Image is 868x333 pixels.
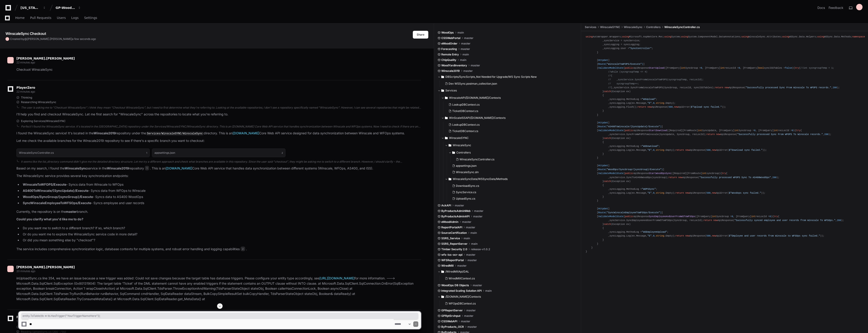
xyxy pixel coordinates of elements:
strong: Winscale2019 [107,166,129,170]
span: 200 [837,219,841,222]
span: new [674,106,678,108]
span: "SyncController" [629,47,652,50]
span: 1 [146,151,147,155]
span: new [685,192,689,194]
span: StartWoodOpsSync [649,172,671,175]
span: /[DOMAIN_NAME]/Contexts [445,295,481,299]
button: WinscaleSyncController.cs [454,156,575,163]
span: new [713,219,717,222]
span: public [625,215,633,218]
button: LookupDBContext.cs [447,101,575,108]
span: int [702,172,706,175]
span: ChipQuality [441,58,456,62]
button: TicketDBContext.cs [447,128,575,134]
button: Feedback [829,5,843,10]
span: Controllers [456,151,471,154]
p: I found the WinscaleSync service! It's located in the repository under the directory. This is an ... [16,131,421,136]
strong: master [66,210,77,213]
span: 0 [754,129,755,132]
span: using [742,35,749,38]
span: 0 [770,215,771,218]
span: 0 [653,192,654,194]
a: Docs [817,5,825,10]
span: Route( ) [598,168,663,171]
span: 0 [653,234,654,237]
span: ApiResponse ( ) [625,172,720,175]
a: Users [57,13,66,23]
span: ValidateModelState [598,67,624,69]
span: new [678,176,682,179]
span: using [664,35,671,38]
p: inUploadSync.cs line 354, we have an issue because a new trigger was added: Could not save change... [16,276,421,302]
span: Services [585,25,596,29]
span: "WSDownload" [642,145,659,148]
span: WiredMillContext.cs [449,277,475,280]
span: Route( ) [598,125,661,128]
span: Pull Requests [30,16,51,19]
p: Let me check the available branches for the Winscale2019 repository to see if there's a specific ... [16,138,421,143]
span: TicketDBContext.cs [452,109,478,113]
span: Forecasting [441,47,457,51]
span: Services [445,89,457,92]
span: Users [57,16,66,19]
span: new [647,106,652,108]
span: string [656,234,664,237]
span: ApiResponse ( ) [625,67,793,69]
span: try [796,129,800,132]
button: Share [413,31,428,39]
span: return [675,192,684,194]
span: bool [758,67,764,69]
span: $"Download sync failed." [729,149,763,151]
li: Or do you want me to explore the WinscaleSync service code in more detail? [21,232,421,237]
span: 500 [668,106,673,108]
span: new [712,192,716,194]
span: WoodOps [441,31,454,34]
span: master [464,36,473,40]
div: AutoWrapper.Wrappers; Microsoft.AspNetCore.Mvc; System; System.ComponentModel.DataAnnotations; Wi... [586,35,863,254]
p: The service includes comprehensive synchronization logic, database contexts for multiple systems,... [16,247,421,252]
span: eWoodAdmin [441,220,458,224]
li: - Syncs data to AS400 WoodOps [21,194,421,200]
a: [DOMAIN_NAME] [166,166,192,170]
span: LookupDBContext.cs [452,123,480,127]
span: SourceCertification [441,231,467,235]
span: WFSReportPortal [441,258,464,262]
span: // sycngroupTemp++; [608,82,639,85]
button: TicketDBContext.cs [447,108,575,114]
span: 2 [241,247,245,251]
span: [PERSON_NAME].[PERSON_NAME] [16,265,75,269]
span: [FromQuery] SyncGroup = , [FromQuery] recLocId = [696,215,771,218]
span: namespace [852,35,865,38]
span: 20 minutes ago [16,269,35,273]
a: [URL][DOMAIN_NAME] [319,276,354,280]
span: ApiResponse ( ) [625,129,795,132]
span: HttpGet [598,164,608,167]
span: Route( ) [598,63,643,65]
span: "WinscaleToWFOPS/Execute" [607,63,642,65]
span: "E" [647,102,652,104]
p: The WinscaleSync service provides several key synchronization endpoints: [16,173,421,179]
span: new [716,133,720,136]
span: Controllers [646,25,661,29]
span: return [704,219,712,222]
span: [FromQuery] SyncGroup = , [FromQuery] recLocId = , [FromQuery] syncISSTables = [666,67,792,69]
span: WoodYardInventory [441,64,467,67]
span: SyncEmployeeAndUserFromWSToWFSOps [649,215,695,218]
strong: AS400ToWinscale/{SyncUpdate}/Execute [23,189,88,193]
span: ValidateModelState [598,172,624,175]
span: WinscaleSyncData/WSSyncData/Methods [453,177,508,181]
span: 0 [732,215,733,218]
span: a few seconds ago [72,37,96,41]
span: 500 [706,234,711,237]
button: WFOpsDBContext.cs [443,300,575,307]
button: WinscaleSync.sln [450,169,575,175]
p: I'll help you find and checkout WinscaleSync. Let me first search for "WinscaleSync" across the r... [16,112,421,117]
div: GP-WoodOps [56,5,75,10]
span: using [586,35,593,38]
span: master [461,42,470,45]
span: try [722,172,726,175]
span: //int sycngroupTemp = 1; [800,67,834,69]
span: main [471,242,478,246]
span: "Successfully processed Sync From WFOPS To Winscale records." [737,133,823,136]
span: catch [604,90,611,93]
